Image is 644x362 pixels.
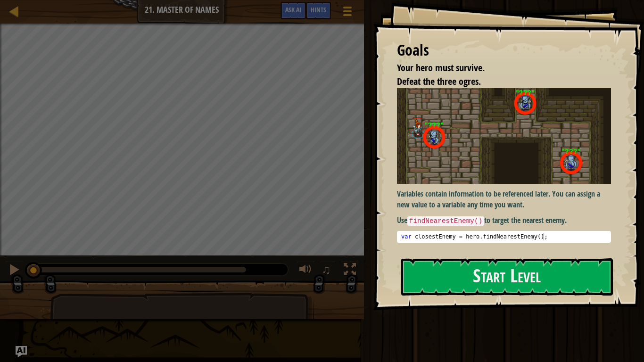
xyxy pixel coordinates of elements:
li: Defeat the three ogres. [385,75,609,89]
button: Toggle fullscreen [340,261,359,280]
div: Goals [397,40,611,61]
button: Start Level [401,258,613,296]
button: ♫ [320,261,336,280]
span: ♫ [322,263,331,277]
span: Ask AI [285,5,301,14]
code: findNearestEnemy() [407,216,484,226]
button: Ask AI [16,346,27,357]
li: Your hero must survive. [385,61,609,75]
button: Ctrl + P: Pause [5,261,24,280]
span: Your hero must survive. [397,61,485,74]
button: Ask AI [281,2,306,19]
span: Defeat the three ogres. [397,75,481,88]
button: Show game menu [336,2,359,24]
img: Master of names [397,88,611,184]
button: Adjust volume [296,261,315,280]
p: Variables contain information to be referenced later. You can assign a new value to a variable an... [397,189,611,210]
p: Use to target the nearest enemy. [397,215,611,226]
span: Hints [311,5,326,14]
